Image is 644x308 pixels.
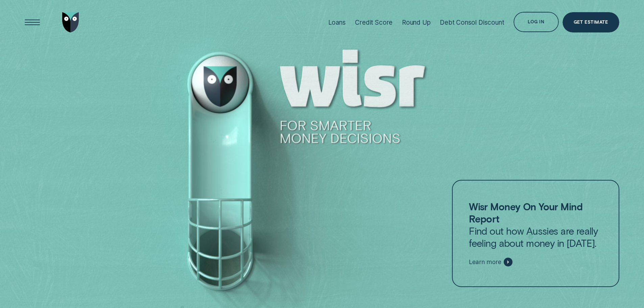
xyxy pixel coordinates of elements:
img: Wisr [62,12,79,32]
span: Learn more [469,258,501,266]
div: Debt Consol Discount [440,19,504,26]
strong: Wisr Money On Your Mind Report [469,200,582,224]
a: Get Estimate [563,12,619,32]
div: Credit Score [355,19,392,26]
div: Loans [328,19,346,26]
p: Find out how Aussies are really feeling about money in [DATE]. [469,200,602,249]
div: Round Up [402,19,431,26]
button: Log in [514,12,558,32]
button: Open Menu [22,12,43,32]
a: Wisr Money On Your Mind ReportFind out how Aussies are really feeling about money in [DATE].Learn... [452,180,619,287]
